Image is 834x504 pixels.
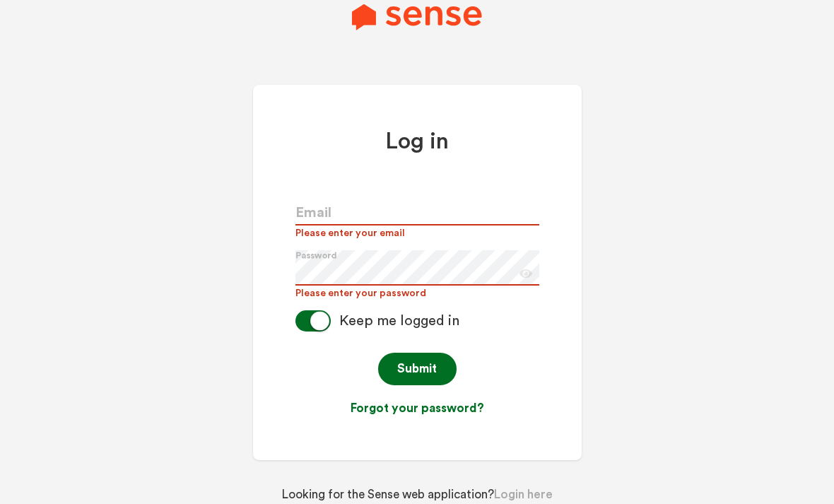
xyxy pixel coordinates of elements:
a: Forgot your password? [295,400,539,417]
a: Login here [494,488,553,500]
div: Looking for the Sense web application? [249,474,585,503]
img: Sense Logo [352,4,481,30]
div: Please enter your password [295,288,539,300]
button: Submit [378,353,457,386]
div: Please enter your email [295,228,539,240]
h1: Log in [295,127,539,156]
div: Keep me logged in [331,312,459,329]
